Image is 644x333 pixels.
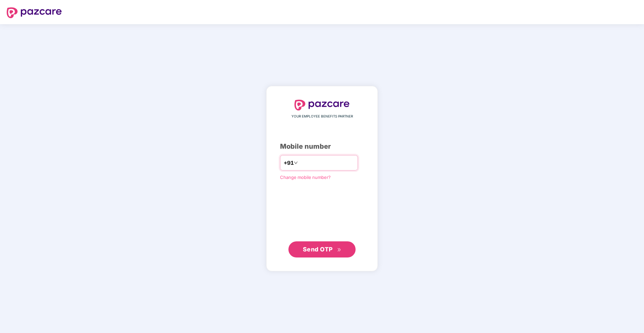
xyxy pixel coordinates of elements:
span: Send OTP [303,246,333,253]
span: YOUR EMPLOYEE BENEFITS PARTNER [291,114,353,119]
img: logo [294,100,350,110]
span: double-right [337,248,341,252]
button: Send OTPdouble-right [288,241,356,257]
span: +91 [284,159,294,167]
div: Mobile number [280,141,364,152]
span: down [294,161,298,165]
a: Change mobile number? [280,175,331,180]
img: logo [7,7,62,18]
